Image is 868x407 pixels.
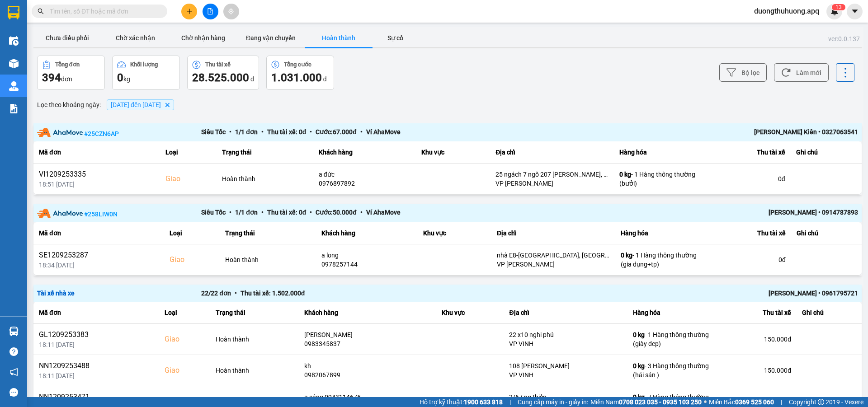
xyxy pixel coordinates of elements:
div: [PERSON_NAME] Kiên • 0327063541 [694,127,858,138]
th: Trạng thái [220,222,316,244]
span: ⚪️ [704,400,707,404]
div: Hoàn thành [225,255,311,264]
th: Hàng hóa [627,302,718,324]
div: 22 x10 nghi phú [509,330,622,339]
svg: Delete [165,102,170,108]
div: 18:11 [DATE] [39,371,154,380]
span: 0 kg [619,171,631,178]
span: 12/09/2025 đến 12/09/2025, close by backspace [107,99,174,110]
button: Khối lượng0kg [112,56,180,90]
button: caret-down [847,4,863,19]
span: | [781,397,782,407]
div: Tổng cước [284,61,311,68]
strong: 1900 633 818 [464,398,503,406]
button: Thu tài xế28.525.000 đ [187,56,259,90]
th: Khu vực [416,141,490,164]
th: Ghi chú [791,141,862,164]
th: Ghi chú [791,222,862,244]
img: partner-logo [37,128,83,137]
span: 0 kg [633,362,645,370]
div: - 3 Hàng thông thường (hải sản ) [633,361,712,379]
th: Khu vực [418,222,491,244]
img: warehouse-icon [9,327,19,336]
th: Mã đơn [33,141,160,164]
div: Thu tài xế [205,61,231,68]
span: 0 kg [621,252,632,259]
img: warehouse-icon [9,36,19,46]
div: Khối lượng [130,61,158,68]
span: • [306,128,316,136]
span: 394 [42,71,61,84]
div: VP VINH [509,370,622,379]
div: 0982067899 [304,370,431,379]
button: Chờ nhận hàng [169,29,237,47]
div: Siêu Tốc 1 / 1 đơn Thu tài xế: 0 đ Cước: 50.000 đ Ví AhaMove [201,207,694,219]
div: 0 đ [711,255,786,264]
th: Trạng thái [210,302,299,324]
div: [PERSON_NAME] [304,330,431,339]
div: 22 / 22 đơn Thu tài xế: 1.502.000 đ [201,288,529,298]
span: 0 kg [633,393,645,401]
span: message [9,388,18,397]
th: Khách hàng [299,302,436,324]
img: warehouse-icon [9,59,19,68]
strong: 0708 023 035 - 0935 103 250 [619,398,702,406]
th: Địa chỉ [504,302,627,324]
th: Địa chỉ [491,222,615,244]
sup: 13 [832,4,845,10]
div: a long [321,251,413,260]
div: - 1 Hàng thông thường (giày dep) [633,330,712,348]
button: plus [181,4,197,19]
span: 28.525.000 [192,71,249,84]
div: a sáng 0943114675 [304,393,431,402]
span: file-add [207,8,213,14]
div: kh [304,361,431,370]
div: 18:34 [DATE] [39,261,159,270]
input: Tìm tên, số ĐT hoặc mã đơn [50,6,156,16]
span: # 258LIW0N [84,211,118,218]
img: warehouse-icon [9,81,19,91]
div: Giao [165,396,205,407]
div: Hoàn thành [216,335,293,344]
button: aim [223,4,239,19]
th: Trạng thái [217,141,313,164]
span: plus [186,8,193,14]
div: 150.000 đ [723,335,791,344]
span: question-circle [9,347,18,356]
div: Hoàn thành [222,174,308,183]
strong: 0369 525 060 [735,398,774,406]
button: Bộ lọc [719,63,767,82]
th: Hàng hóa [614,141,704,164]
img: partner-logo [37,209,83,218]
span: • [306,209,316,216]
span: 0 [117,71,123,84]
th: Ghi chú [797,302,862,324]
div: 0 đ [710,174,785,183]
span: • [357,128,366,136]
div: đ [192,70,254,85]
span: search [38,8,44,14]
div: 150.000 đ [723,366,791,375]
th: Hàng hóa [615,222,706,244]
th: Loại [160,141,217,164]
th: Khách hàng [313,141,416,164]
span: 12/09/2025 đến 12/09/2025 [111,101,161,108]
button: file-add [203,4,218,19]
div: Giao [170,254,215,265]
div: đơn [42,70,100,85]
span: 1 [835,4,839,10]
div: 18:11 [DATE] [39,340,154,349]
span: Miền Bắc [709,397,774,407]
div: 0976897892 [319,179,410,188]
div: nhà E8-[GEOGRAPHIC_DATA], [GEOGRAPHIC_DATA], [GEOGRAPHIC_DATA] [497,251,610,260]
button: Làm mới [774,63,829,82]
th: Khu vực [436,302,504,324]
div: VP VINH [509,339,622,348]
div: - 1 Hàng thông thường (bưởi) [619,170,699,188]
span: # 25CZN6AP [84,130,119,137]
div: VP [PERSON_NAME] [495,179,609,188]
div: [PERSON_NAME] • 0961795721 [530,288,858,298]
th: Địa chỉ [490,141,614,164]
span: Hỗ trợ kỹ thuật: [420,397,503,407]
div: NN1209253471 [39,392,154,402]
